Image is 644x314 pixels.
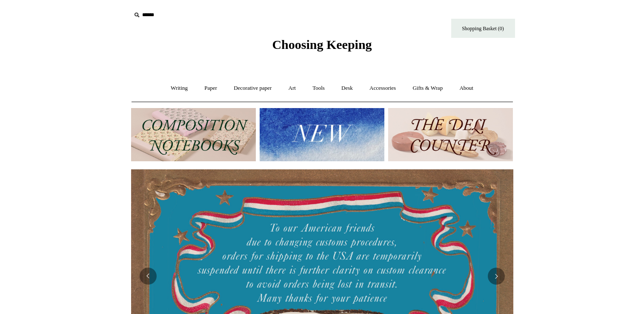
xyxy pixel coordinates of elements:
a: Art [281,77,303,100]
a: Writing [163,77,195,100]
a: Tools [305,77,332,100]
span: Choosing Keeping [272,37,372,51]
a: Paper [197,77,225,100]
a: Choosing Keeping [272,44,372,50]
img: The Deli Counter [388,108,513,161]
a: Gifts & Wrap [405,77,450,100]
button: Next [488,268,505,285]
a: Desk [334,77,361,100]
a: Shopping Basket (0) [451,19,515,38]
a: About [452,77,481,100]
button: Previous [140,268,157,285]
a: Decorative paper [226,77,279,100]
a: Accessories [362,77,404,100]
img: New.jpg__PID:f73bdf93-380a-4a35-bcfe-7823039498e1 [260,108,384,161]
img: 202302 Composition ledgers.jpg__PID:69722ee6-fa44-49dd-a067-31375e5d54ec [131,108,256,161]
